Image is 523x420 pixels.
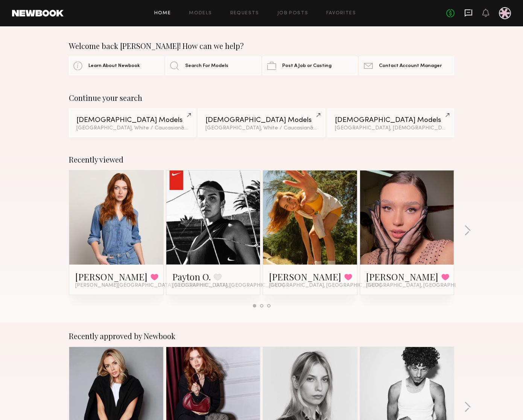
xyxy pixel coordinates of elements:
[310,126,342,131] span: & 1 other filter
[69,56,164,75] a: Learn About Newbook
[269,283,381,289] span: [GEOGRAPHIC_DATA], [GEOGRAPHIC_DATA]
[326,11,356,16] a: Favorites
[205,117,317,124] div: [DEMOGRAPHIC_DATA] Models
[366,283,478,289] span: [GEOGRAPHIC_DATA], [GEOGRAPHIC_DATA]
[205,126,317,131] div: [GEOGRAPHIC_DATA], White / Caucasian
[335,126,447,131] div: [GEOGRAPHIC_DATA], [DEMOGRAPHIC_DATA]
[69,155,454,164] div: Recently viewed
[88,64,140,68] span: Learn About Newbook
[327,108,454,137] a: [DEMOGRAPHIC_DATA] Models[GEOGRAPHIC_DATA], [DEMOGRAPHIC_DATA]
[69,332,454,341] div: Recently approved by Newbook
[189,11,212,16] a: Models
[366,271,438,283] a: [PERSON_NAME]
[181,126,217,131] span: & 2 other filter s
[198,108,325,137] a: [DEMOGRAPHIC_DATA] Models[GEOGRAPHIC_DATA], White / Caucasian&1other filter
[154,11,171,16] a: Home
[172,283,284,289] span: [GEOGRAPHIC_DATA], [GEOGRAPHIC_DATA]
[166,56,260,75] a: Search For Models
[269,271,341,283] a: [PERSON_NAME]
[230,11,259,16] a: Requests
[69,93,454,102] div: Continue your search
[75,283,230,289] span: [PERSON_NAME][GEOGRAPHIC_DATA], [GEOGRAPHIC_DATA]
[69,41,454,50] div: Welcome back [PERSON_NAME]! How can we help?
[282,64,331,68] span: Post A Job or Casting
[379,64,442,68] span: Contact Account Manager
[76,126,188,131] div: [GEOGRAPHIC_DATA], White / Caucasian
[359,56,454,75] a: Contact Account Manager
[69,108,196,137] a: [DEMOGRAPHIC_DATA] Models[GEOGRAPHIC_DATA], White / Caucasian&2other filters
[75,271,147,283] a: [PERSON_NAME]
[263,56,357,75] a: Post A Job or Casting
[277,11,309,16] a: Job Posts
[185,64,228,68] span: Search For Models
[76,117,188,124] div: [DEMOGRAPHIC_DATA] Models
[335,117,447,124] div: [DEMOGRAPHIC_DATA] Models
[172,271,211,283] a: Payton O.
